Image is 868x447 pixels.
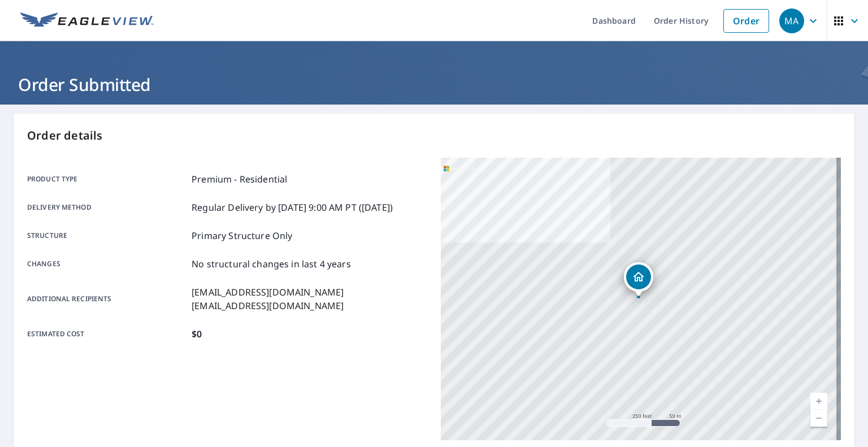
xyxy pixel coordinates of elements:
[27,327,187,341] p: Estimated cost
[192,257,351,271] p: No structural changes in last 4 years
[810,393,827,410] a: Current Level 17, Zoom In
[20,12,154,29] img: EV Logo
[192,201,393,214] p: Regular Delivery by [DATE] 9:00 AM PT ([DATE])
[723,9,769,33] a: Order
[27,257,187,271] p: Changes
[810,410,827,427] a: Current Level 17, Zoom Out
[27,201,187,214] p: Delivery method
[192,327,202,341] p: $0
[192,285,344,299] p: [EMAIL_ADDRESS][DOMAIN_NAME]
[192,172,287,186] p: Premium - Residential
[14,73,854,96] h1: Order Submitted
[192,299,344,313] p: [EMAIL_ADDRESS][DOMAIN_NAME]
[27,285,187,313] p: Additional recipients
[192,229,292,242] p: Primary Structure Only
[27,229,187,242] p: Structure
[624,262,653,297] div: Dropped pin, building 1, Residential property, 117 Sunnyside Dr Greenwood, SC 29646
[27,172,187,186] p: Product type
[27,127,841,144] p: Order details
[779,8,804,33] div: MA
